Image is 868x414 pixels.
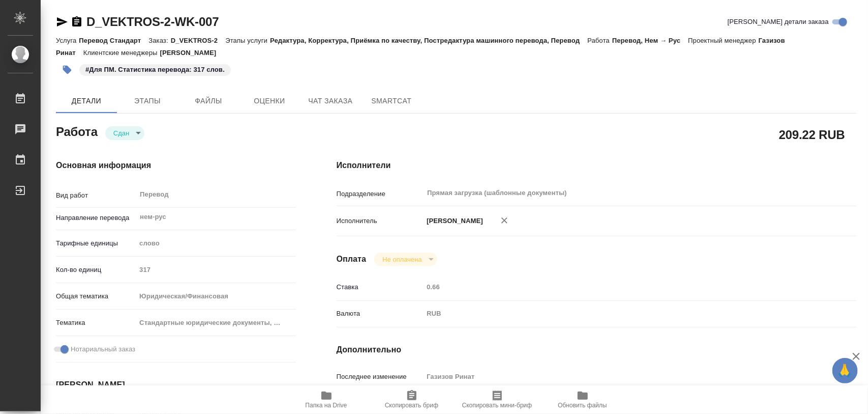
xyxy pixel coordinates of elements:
[56,37,79,44] p: Услуга
[245,95,294,107] span: Оценки
[337,189,424,199] p: Подразделение
[56,379,296,391] h4: [PERSON_NAME]
[337,309,424,319] p: Валюта
[337,253,367,265] h4: Оплата
[225,37,270,44] p: Этапы услуги
[612,37,688,44] p: Перевод, Нем → Рус
[306,95,355,107] span: Чат заказа
[56,59,78,81] button: Добавить тэг
[337,282,424,292] p: Ставка
[462,402,532,409] span: Скопировать мини-бриф
[337,372,424,382] p: Последнее изменение
[423,280,813,294] input: Пустое поле
[379,255,425,264] button: Не оплачена
[86,15,219,29] a: D_VEKTROS-2-WK-007
[540,385,625,414] button: Обновить файлы
[56,265,136,275] p: Кол-во единиц
[779,126,845,143] h2: 209.22 RUB
[493,209,516,232] button: Удалить исполнителя
[337,159,857,172] h4: Исполнители
[369,385,455,414] button: Скопировать бриф
[337,216,424,226] p: Исполнитель
[56,122,98,140] h2: Работа
[123,95,172,107] span: Этапы
[423,305,813,322] div: RUB
[160,49,224,57] p: [PERSON_NAME]
[71,344,135,354] span: Нотариальный заказ
[110,129,132,137] button: Сдан
[78,65,232,73] span: Для ПМ. Статистика перевода: 317 слов.
[56,291,136,301] p: Общая тематика
[374,253,437,266] div: Сдан
[136,314,295,332] div: Стандартные юридические документы, договоры, уставы
[836,360,854,381] span: 🙏
[62,95,111,107] span: Детали
[270,37,587,44] p: Редактура, Корректура, Приёмка по качеству, Постредактура машинного перевода, Перевод
[423,216,483,226] p: [PERSON_NAME]
[56,190,136,201] p: Вид работ
[558,402,607,409] span: Обновить файлы
[367,95,416,107] span: SmartCat
[85,65,225,75] p: #Для ПМ. Статистика перевода: 317 слов.
[56,238,136,249] p: Тарифные единицы
[587,37,612,44] p: Работа
[284,385,369,414] button: Папка на Drive
[688,37,758,44] p: Проектный менеджер
[832,358,858,383] button: 🙏
[136,288,295,305] div: Юридическая/Финансовая
[385,402,438,409] span: Скопировать бриф
[136,235,295,252] div: слово
[56,318,136,328] p: Тематика
[423,369,813,384] input: Пустое поле
[83,49,160,57] p: Клиентские менеджеры
[105,126,144,140] div: Сдан
[79,37,148,44] p: Перевод Стандарт
[184,95,233,107] span: Файлы
[56,16,68,28] button: Скопировать ссылку для ЯМессенджера
[148,37,170,44] p: Заказ:
[136,262,295,277] input: Пустое поле
[306,402,347,409] span: Папка на Drive
[337,344,857,356] h4: Дополнительно
[71,16,83,28] button: Скопировать ссылку
[171,37,226,44] p: D_VEKTROS-2
[56,159,296,172] h4: Основная информация
[455,385,540,414] button: Скопировать мини-бриф
[56,213,136,223] p: Направление перевода
[728,17,829,27] span: [PERSON_NAME] детали заказа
